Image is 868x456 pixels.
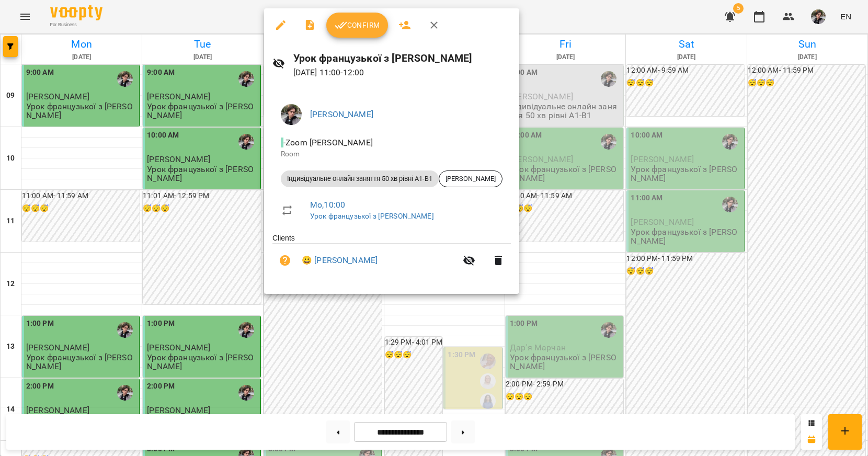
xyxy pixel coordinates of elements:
[272,233,511,281] ul: Clients
[310,200,345,210] a: Mo , 10:00
[293,66,511,79] p: [DATE] 11:00 - 12:00
[293,50,511,66] h6: Урок французької з [PERSON_NAME]
[335,19,380,31] span: Confirm
[272,248,298,273] button: Unpaid. Bill the attendance?
[310,109,373,119] a: [PERSON_NAME]
[302,254,378,267] a: 😀 [PERSON_NAME]
[310,212,434,220] a: Урок французької з [PERSON_NAME]
[281,138,375,147] span: - Zoom [PERSON_NAME]
[281,149,502,159] p: Room
[281,174,439,184] span: Індивідуальне онлайн заняття 50 хв рівні А1-В1
[439,174,502,184] span: [PERSON_NAME]
[281,104,302,125] img: 3324ceff06b5eb3c0dd68960b867f42f.jpeg
[439,170,502,187] div: [PERSON_NAME]
[326,13,388,38] button: Confirm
